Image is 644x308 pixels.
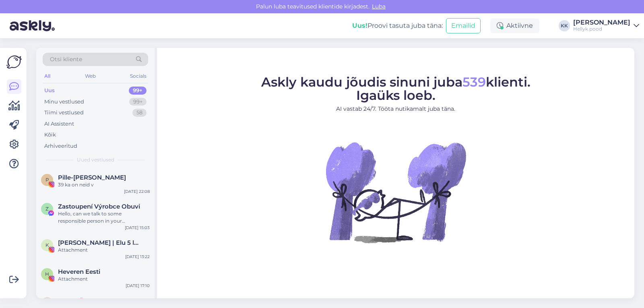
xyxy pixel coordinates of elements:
[44,87,55,95] div: Uus
[58,239,142,246] span: Kristiina Kruus | Elu 5 lapsega
[58,275,150,283] div: Attachment
[126,283,150,289] div: [DATE] 17:10
[83,71,97,81] div: Web
[261,74,530,103] span: Askly kaudu jõudis sinuni juba klienti. Igaüks loeb.
[129,87,147,95] div: 99+
[352,21,443,31] div: Proovi tasuta juba täna:
[573,19,639,32] a: [PERSON_NAME]Hellyk pood
[132,109,147,117] div: 58
[369,3,388,10] span: Luba
[559,20,570,31] div: KK
[58,181,150,188] div: 39 ka on neid v
[44,131,56,139] div: Kõik
[44,142,77,150] div: Arhiveeritud
[45,271,49,277] span: H
[125,254,150,260] div: [DATE] 13:22
[573,26,630,32] div: Hellyk pood
[124,188,150,194] div: [DATE] 22:08
[261,105,530,113] p: AI vastab 24/7. Tööta nutikamalt juba täna.
[43,71,52,81] div: All
[323,120,468,265] img: No Chat active
[128,71,148,81] div: Socials
[45,242,49,248] span: K
[58,210,150,225] div: Hello, can we talk to some responsible person in your shop/company? There have been some preorder...
[352,22,367,29] b: Uus!
[129,98,147,106] div: 99+
[125,225,150,231] div: [DATE] 15:03
[50,55,82,64] span: Otsi kliente
[44,109,84,117] div: Tiimi vestlused
[490,19,539,33] div: Aktiivne
[45,206,49,212] span: Z
[462,74,486,90] span: 539
[45,177,49,183] span: P
[446,18,481,33] button: Emailid
[77,156,114,163] span: Uued vestlused
[58,174,126,181] span: Pille-Riin Tammik
[573,19,630,26] div: [PERSON_NAME]
[58,297,85,304] span: Andra 🌸
[44,120,74,128] div: AI Assistent
[6,54,22,70] img: Askly Logo
[58,246,150,254] div: Attachment
[58,268,100,275] span: Heveren Eesti
[44,98,84,106] div: Minu vestlused
[58,203,140,210] span: Zastoupení Výrobce Obuvi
